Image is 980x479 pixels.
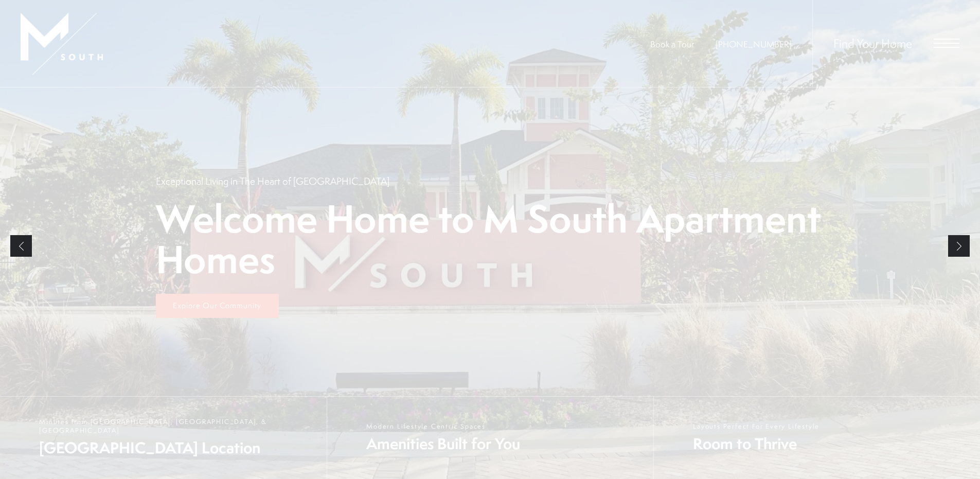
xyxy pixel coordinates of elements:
a: Previous [10,235,32,257]
a: Modern Lifestyle Centric Spaces [327,397,653,479]
a: Call Us at 813-570-8014 [716,38,792,50]
span: [GEOGRAPHIC_DATA] Location [39,437,316,458]
p: Welcome Home to M South Apartment Homes [156,198,825,279]
a: Layouts Perfect For Every Lifestyle [653,397,980,479]
a: Explore Our Community [156,294,279,318]
span: Modern Lifestyle Centric Spaces [366,422,520,431]
span: Room to Thrive [693,433,819,454]
button: Open Menu [934,39,959,48]
span: Layouts Perfect For Every Lifestyle [693,422,819,431]
a: Book a Tour [650,38,694,50]
span: Minutes from [GEOGRAPHIC_DATA], [GEOGRAPHIC_DATA], & [GEOGRAPHIC_DATA] [39,417,316,435]
span: [PHONE_NUMBER] [716,38,792,50]
p: Exceptional Living in The Heart of [GEOGRAPHIC_DATA] [156,174,389,188]
span: Explore Our Community [173,300,261,311]
img: MSouth [21,13,103,75]
span: Amenities Built for You [366,433,520,454]
a: Next [948,235,970,257]
a: Find Your Home [833,35,912,51]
